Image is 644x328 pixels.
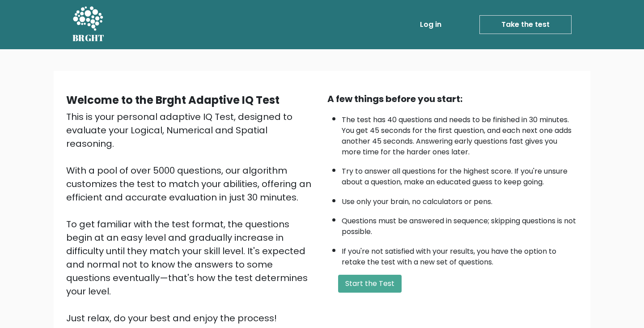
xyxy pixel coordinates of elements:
h5: BRGHT [72,33,105,43]
div: A few things before you start: [327,92,578,106]
li: Use only your brain, no calculators or pens. [342,192,578,207]
div: This is your personal adaptive IQ Test, designed to evaluate your Logical, Numerical and Spatial ... [66,110,317,325]
li: If you're not satisfied with your results, you have the option to retake the test with a new set ... [342,242,578,268]
li: Questions must be answered in sequence; skipping questions is not possible. [342,211,578,237]
li: Try to answer all questions for the highest score. If you're unsure about a question, make an edu... [342,162,578,187]
a: BRGHT [72,4,105,46]
li: The test has 40 questions and needs to be finished in 30 minutes. You get 45 seconds for the firs... [342,110,578,158]
b: Welcome to the Brght Adaptive IQ Test [66,93,280,107]
a: Take the test [479,15,572,34]
button: Start the Test [338,275,402,293]
a: Log in [416,16,445,34]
